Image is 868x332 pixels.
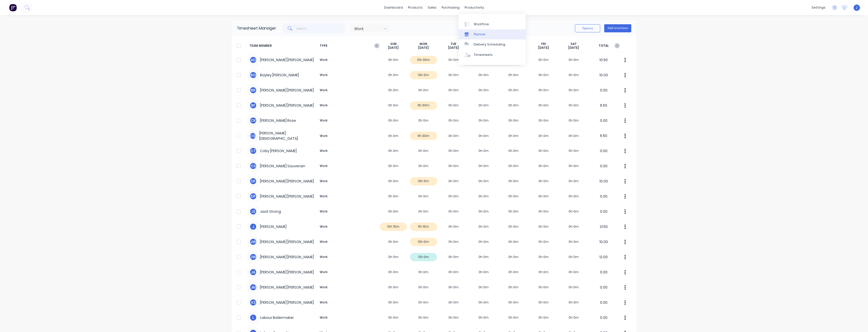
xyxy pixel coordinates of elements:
button: Options [575,24,600,32]
button: Add timesheet [604,24,631,32]
div: sales [425,4,439,11]
a: Delivery Scheduling [459,39,526,50]
span: TUE [450,42,456,46]
div: Timesheets [474,53,493,57]
span: SAT [571,42,577,46]
span: TYPE [318,42,378,50]
span: [DATE] [388,46,399,50]
a: dashboard [382,4,405,11]
span: TEAM MEMBER [249,42,318,50]
span: [DATE] [538,46,549,50]
div: Planner [474,32,486,37]
span: SUN [390,42,397,46]
div: settings [809,4,828,11]
span: [DATE] [418,46,429,50]
span: TOTAL [589,42,619,50]
a: Timesheets [459,50,526,60]
div: products [405,4,425,11]
input: Search... [296,23,346,33]
span: [DATE] [568,46,579,50]
div: purchasing [439,4,462,11]
div: Timesheet Manager [237,25,276,31]
a: Planner [459,29,526,39]
span: MON [420,42,427,46]
div: Workflow [474,22,489,27]
div: Delivery Scheduling [474,42,505,47]
div: productivity [462,4,487,11]
span: J [856,5,857,10]
span: FRI [541,42,546,46]
a: Workflow [459,19,526,29]
img: Factory [9,4,17,11]
span: [DATE] [448,46,459,50]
